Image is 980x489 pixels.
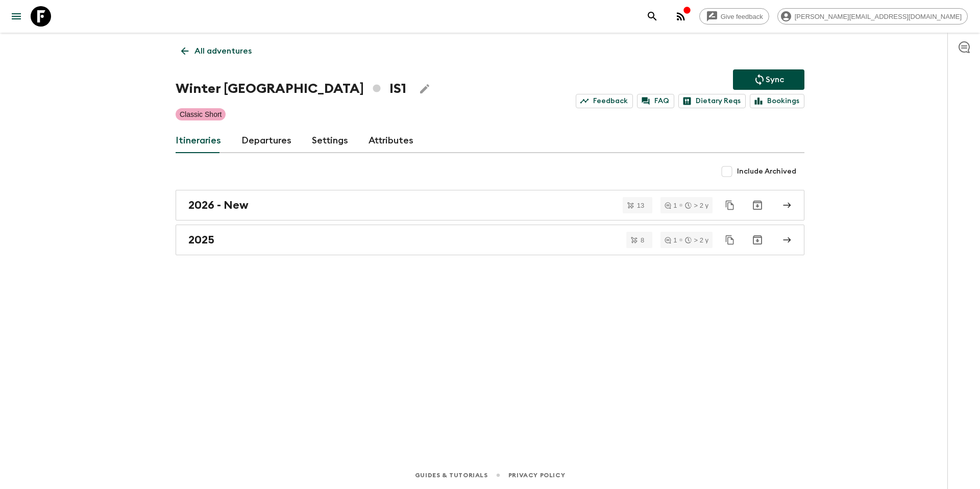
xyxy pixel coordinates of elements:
[176,41,257,61] a: All adventures
[642,6,663,27] button: search adventures
[188,199,249,212] h2: 2026 - New
[194,45,252,57] p: All adventures
[733,69,804,90] button: Sync adventure departures to the booking engine
[737,166,796,177] span: Include Archived
[789,13,967,20] span: [PERSON_NAME][EMAIL_ADDRESS][DOMAIN_NAME]
[176,129,221,153] a: Itineraries
[721,231,739,249] button: Duplicate
[766,74,784,86] p: Sync
[312,129,348,153] a: Settings
[188,233,214,247] h2: 2025
[678,94,746,108] a: Dietary Reqs
[747,230,768,250] button: Archive
[241,129,291,153] a: Departures
[414,79,435,99] button: Edit Adventure Title
[631,202,650,209] span: 13
[176,190,804,221] a: 2026 - New
[415,470,488,481] a: Guides & Tutorials
[747,195,768,215] button: Archive
[176,225,804,255] a: 2025
[176,79,406,99] h1: Winter [GEOGRAPHIC_DATA] IS1
[576,94,633,108] a: Feedback
[699,8,769,25] a: Give feedback
[369,129,413,153] a: Attributes
[777,8,968,25] div: [PERSON_NAME][EMAIL_ADDRESS][DOMAIN_NAME]
[665,237,677,243] div: 1
[637,94,674,108] a: FAQ
[6,6,27,27] button: menu
[180,109,222,119] p: Classic Short
[634,237,650,243] span: 8
[721,196,739,214] button: Duplicate
[685,202,708,209] div: > 2 y
[750,94,804,108] a: Bookings
[665,202,677,209] div: 1
[685,237,708,243] div: > 2 y
[508,470,565,481] a: Privacy Policy
[715,13,769,20] span: Give feedback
